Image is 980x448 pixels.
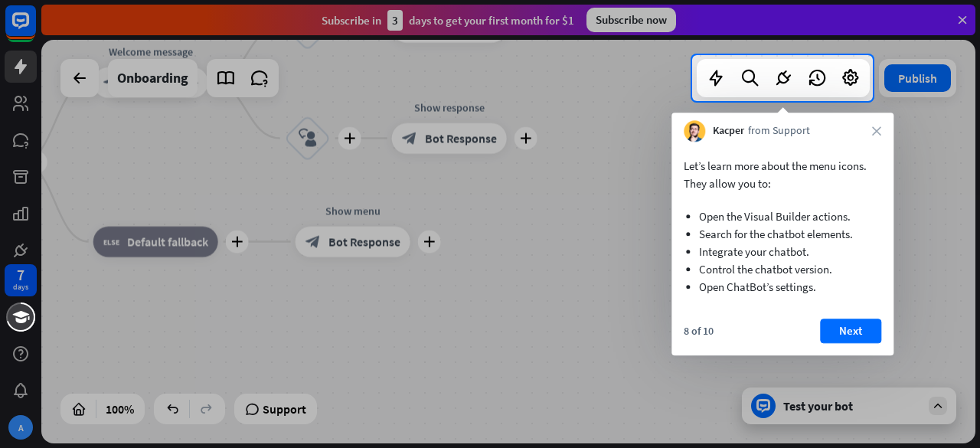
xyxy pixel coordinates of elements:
i: close [872,126,881,136]
p: Let’s learn more about the menu icons. They allow you to: [684,157,881,192]
li: Search for the chatbot elements. [699,225,866,243]
li: Control the chatbot version. [699,260,866,278]
li: Integrate your chatbot. [699,243,866,260]
span: from Support [748,124,810,139]
button: Next [820,319,881,343]
div: 8 of 10 [684,324,714,338]
li: Open the Visual Builder actions. [699,208,866,225]
button: Open LiveChat chat widget [12,6,58,52]
span: Kacper [713,124,744,139]
li: Open ChatBot’s settings. [699,278,866,296]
